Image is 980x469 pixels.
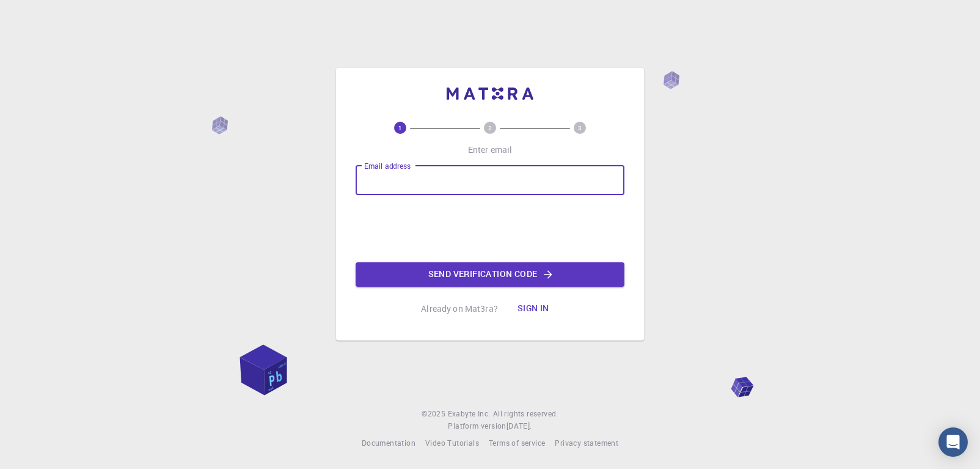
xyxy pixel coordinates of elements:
text: 1 [398,124,402,132]
span: Platform version [448,420,506,432]
span: All rights reserved. [493,408,558,420]
iframe: reCAPTCHA [397,205,583,253]
text: 2 [488,124,492,132]
span: Privacy statement [555,438,618,448]
a: Exabyte Inc. [448,408,491,420]
span: © 2025 [422,408,447,420]
a: Terms of service [489,437,545,449]
button: Send verification code [356,262,624,287]
a: Privacy statement [555,437,618,449]
span: Documentation [362,438,415,448]
text: 3 [578,124,582,132]
span: [DATE] . [506,421,532,430]
span: Video Tutorials [425,438,479,448]
span: Exabyte Inc. [448,408,491,418]
a: [DATE]. [506,420,532,432]
label: Email address [364,161,411,171]
p: Enter email [468,144,513,156]
a: Documentation [362,437,415,449]
span: Terms of service [489,438,545,448]
button: Sign in [508,297,559,321]
div: Open Intercom Messenger [938,427,968,457]
p: Already on Mat3ra? [421,303,498,315]
a: Video Tutorials [425,437,479,449]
